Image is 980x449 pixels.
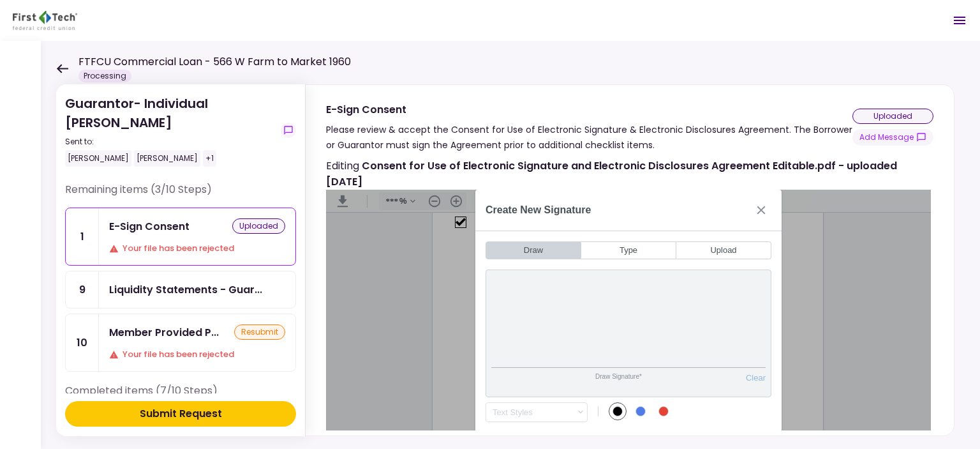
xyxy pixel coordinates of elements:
button: show-messages [281,123,296,138]
div: +1 [203,150,216,167]
a: 1E-Sign ConsentuploadedYour file has been rejected [65,208,296,266]
div: 10 [66,314,99,371]
div: Liquidity Statements - Guarantor [109,282,262,298]
div: Processing [78,70,131,82]
div: Your file has been rejected [109,242,285,255]
div: 9 [66,271,99,308]
a: 9Liquidity Statements - Guarantor [65,271,296,308]
div: resubmit [234,324,285,340]
button: Submit Request [65,401,296,427]
div: E-Sign ConsentPlease review & accept the Consent for Use of Electronic Signature & Electronic Dis... [305,84,954,436]
img: Partner icon [13,11,77,30]
button: Open menu [944,5,975,36]
div: uploaded [232,218,285,234]
h1: FTFCU Commercial Loan - 566 W Farm to Market 1960 [78,54,351,70]
div: Remaining items (3/10 Steps) [65,182,296,208]
div: Completed items (7/10 Steps) [65,383,296,409]
div: Member Provided PFS [109,324,219,340]
button: show-messages [852,129,933,146]
div: E-Sign Consent [326,102,852,118]
div: E-Sign Consent [109,218,189,234]
div: uploaded [852,109,933,124]
div: Please review & accept the Consent for Use of Electronic Signature & Electronic Disclosures Agree... [326,122,852,153]
div: [PERSON_NAME] [134,150,200,167]
div: 1 [66,208,99,265]
strong: Consent for Use of Electronic Signature and Electronic Disclosures Agreement Editable.pdf - uploa... [326,158,897,189]
div: [PERSON_NAME] [65,150,131,167]
a: 10Member Provided PFSresubmitYour file has been rejected [65,314,296,372]
div: Submit Request [140,406,222,422]
div: Your file has been rejected [109,348,285,361]
div: Guarantor- Individual [PERSON_NAME] [65,94,276,167]
div: Sent to: [65,136,276,148]
div: Editing [326,158,931,190]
